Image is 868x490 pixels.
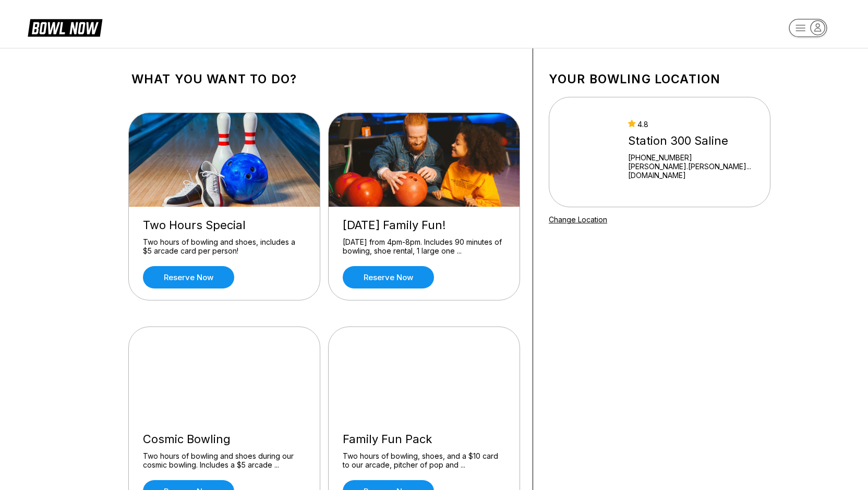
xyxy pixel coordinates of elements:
div: Two Hours Special [143,218,306,232]
div: [PHONE_NUMBER] [628,153,756,162]
div: Station 300 Saline [628,134,756,148]
div: [DATE] from 4pm-8pm. Includes 90 minutes of bowling, shoe rental, 1 large one ... [343,237,505,256]
img: Friday Family Fun! [329,113,521,207]
div: Family Fun Pack [343,432,505,446]
img: Station 300 Saline [563,113,619,191]
img: Two Hours Special [129,113,321,207]
div: Two hours of bowling, shoes, and a $10 card to our arcade, pitcher of pop and ... [343,451,505,470]
a: Change Location [549,215,607,224]
div: 4.8 [628,120,756,129]
div: Two hours of bowling and shoes, includes a $5 arcade card per person! [143,237,306,256]
div: Cosmic Bowling [143,432,306,446]
a: Reserve now [343,266,434,288]
a: Reserve now [143,266,234,288]
h1: Your bowling location [549,72,770,86]
div: Two hours of bowling and shoes during our cosmic bowling. Includes a $5 arcade ... [143,451,306,470]
h1: What you want to do? [131,72,517,86]
img: Family Fun Pack [329,327,521,421]
a: [PERSON_NAME].[PERSON_NAME]...[DOMAIN_NAME] [628,162,756,180]
img: Cosmic Bowling [129,327,321,421]
div: [DATE] Family Fun! [343,218,505,232]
